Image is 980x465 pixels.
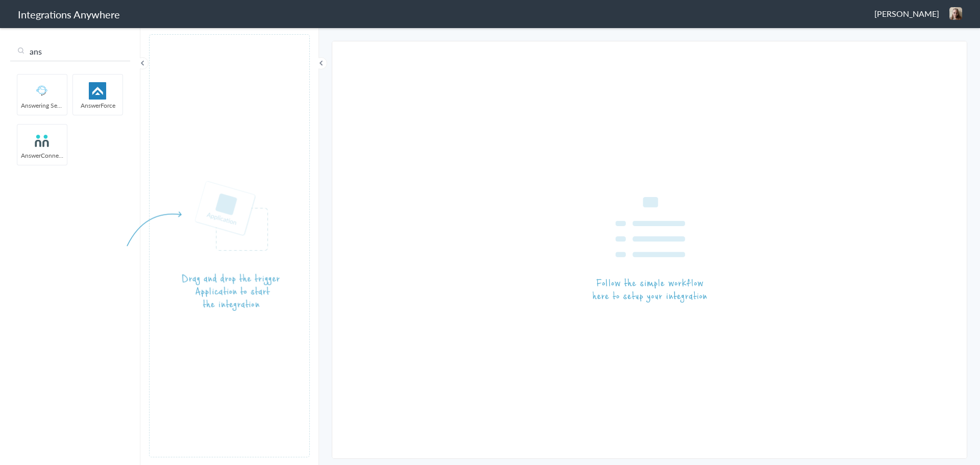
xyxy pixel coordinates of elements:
img: Answering_service.png [20,82,64,100]
img: instruction-workflow.png [593,197,707,303]
span: Answering Service [17,101,67,110]
h1: Integrations Anywhere [18,7,120,21]
img: lilu-profile.png [949,7,962,20]
img: af-app-logo.svg [76,82,119,100]
span: AnswerForce [73,101,122,110]
img: instruction-trigger.png [127,181,280,311]
img: answerconnect-logo.svg [20,132,64,150]
input: Search... [10,42,130,61]
span: [PERSON_NAME] [874,8,939,19]
span: AnswerConnect [17,151,67,160]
